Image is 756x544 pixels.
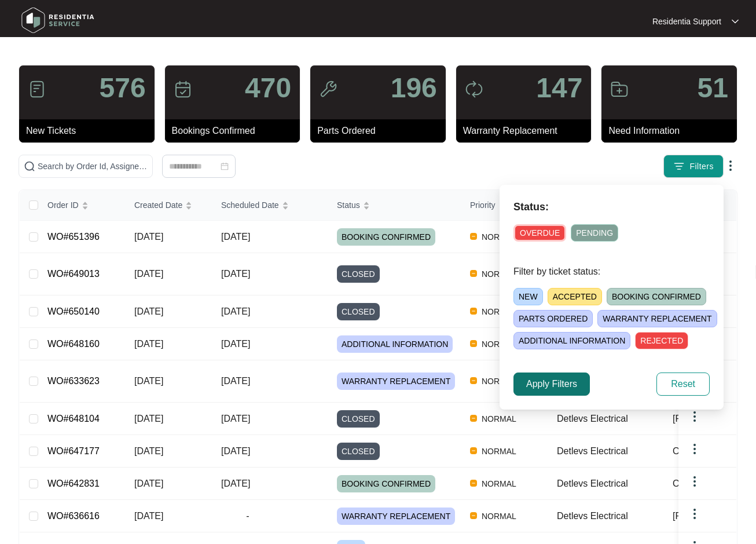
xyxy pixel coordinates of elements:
[172,124,300,138] p: Bookings Confirmed
[337,508,455,525] span: WARRANTY REPLACEMENT
[477,444,521,458] span: NORMAL
[134,306,163,316] span: [DATE]
[337,303,380,320] span: CLOSED
[548,288,602,305] span: ACCEPTED
[477,477,521,491] span: NORMAL
[732,19,739,24] img: dropdown arrow
[673,511,749,521] span: [PERSON_NAME]
[221,306,250,316] span: [DATE]
[134,232,163,242] span: [DATE]
[465,80,483,98] img: icon
[221,479,250,488] span: [DATE]
[557,412,663,426] div: Detlevs Electrical
[513,224,566,242] span: OVERDUE
[513,332,630,349] span: ADDITIONAL INFORMATION
[221,269,250,279] span: [DATE]
[134,199,182,211] span: Created Date
[673,160,685,172] img: filter icon
[337,410,380,428] span: CLOSED
[174,80,192,98] img: icon
[134,446,163,456] span: [DATE]
[328,190,461,221] th: Status
[38,190,125,221] th: Order ID
[221,509,274,523] span: -
[513,310,593,327] span: PARTS ORDERED
[337,228,435,246] span: BOOKING CONFIRMED
[221,339,250,349] span: [DATE]
[134,479,163,488] span: [DATE]
[607,288,706,305] span: BOOKING CONFIRMED
[134,511,163,521] span: [DATE]
[557,444,663,458] div: Detlevs Electrical
[470,480,477,487] img: Vercel Logo
[470,512,477,519] img: Vercel Logo
[470,377,477,384] img: Vercel Logo
[17,3,98,38] img: residentia service logo
[688,507,702,521] img: dropdown arrow
[461,190,548,221] th: Priority
[221,199,279,211] span: Scheduled Date
[513,199,710,215] p: Status:
[652,16,721,27] p: Residentia Support
[221,376,250,386] span: [DATE]
[212,190,328,221] th: Scheduled Date
[513,373,590,396] button: Apply Filters
[513,265,710,279] p: Filter by ticket status:
[463,124,592,138] p: Warranty Replacement
[337,373,455,390] span: WARRANTY REPLACEMENT
[477,412,521,426] span: NORMAL
[317,124,446,138] p: Parts Ordered
[673,479,703,488] span: Omega
[134,414,163,423] span: [DATE]
[38,160,148,173] input: Search by Order Id, Assignee Name, Customer Name, Brand and Model
[557,509,663,523] div: Detlevs Electrical
[470,199,496,211] span: Priority
[470,415,477,422] img: Vercel Logo
[337,335,453,353] span: ADDITIONAL INFORMATION
[557,477,663,491] div: Detlevs Electrical
[477,374,521,388] span: NORMAL
[671,377,695,391] span: Reset
[134,269,163,279] span: [DATE]
[673,414,749,423] span: [PERSON_NAME]
[698,74,728,102] p: 51
[470,447,477,454] img: Vercel Logo
[526,377,577,391] span: Apply Filters
[477,267,521,281] span: NORMAL
[47,232,100,242] a: WO#651396
[125,190,212,221] th: Created Date
[134,376,163,386] span: [DATE]
[28,80,46,98] img: icon
[337,265,380,283] span: CLOSED
[245,74,291,102] p: 470
[47,269,100,279] a: WO#649013
[470,340,477,347] img: Vercel Logo
[688,474,702,488] img: dropdown arrow
[477,230,521,244] span: NORMAL
[47,376,100,386] a: WO#633623
[663,155,724,178] button: filter iconFilters
[470,308,477,315] img: Vercel Logo
[477,305,521,319] span: NORMAL
[47,414,100,423] a: WO#648104
[656,373,710,396] button: Reset
[26,124,155,138] p: New Tickets
[24,160,35,172] img: search-icon
[134,339,163,349] span: [DATE]
[688,442,702,456] img: dropdown arrow
[391,74,437,102] p: 196
[47,511,100,521] a: WO#636616
[47,339,100,349] a: WO#648160
[100,74,146,102] p: 576
[470,233,477,240] img: Vercel Logo
[688,410,702,423] img: dropdown arrow
[513,288,543,305] span: NEW
[689,160,714,173] span: Filters
[47,479,100,488] a: WO#642831
[536,74,582,102] p: 147
[319,80,337,98] img: icon
[47,306,100,316] a: WO#650140
[673,446,703,456] span: Omega
[477,337,521,351] span: NORMAL
[635,332,688,349] span: REJECTED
